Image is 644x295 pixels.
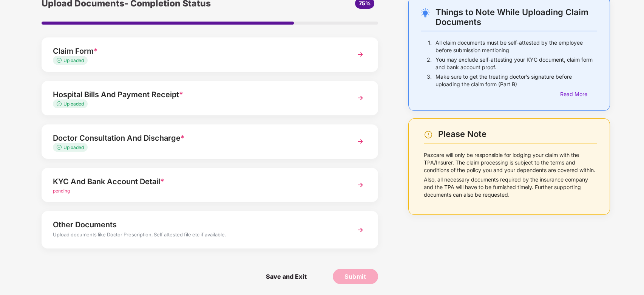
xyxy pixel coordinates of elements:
[53,188,70,194] span: pending
[354,223,367,237] img: svg+xml;base64,PHN2ZyBpZD0iTmV4dCIgeG1sbnM9Imh0dHA6Ly93d3cudzMub3JnLzIwMDAvc3ZnIiB3aWR0aD0iMzYiIG...
[426,56,431,71] p: 2.
[428,39,431,54] p: 1.
[53,231,340,241] div: Upload documents like Doctor Prescription, Self attested file etc if available.
[63,101,84,107] span: Uploaded
[424,151,597,174] p: Pazcare will only be responsible for lodging your claim with the TPA/Insurer. The claim processin...
[424,130,433,139] img: svg+xml;base64,PHN2ZyBpZD0iV2FybmluZ18tXzI0eDI0IiBkYXRhLW5hbWU9Ildhcm5pbmcgLSAyNHgyNCIgeG1sbnM9Im...
[435,73,597,88] p: Make sure to get the treating doctor’s signature before uploading the claim form (Part B)
[435,39,597,54] p: All claim documents must be self-attested by the employee before submission mentioning
[438,129,597,139] div: Please Note
[354,91,367,105] img: svg+xml;base64,PHN2ZyBpZD0iTmV4dCIgeG1sbnM9Imh0dHA6Ly93d3cudzMub3JnLzIwMDAvc3ZnIiB3aWR0aD0iMzYiIG...
[354,135,367,148] img: svg+xml;base64,PHN2ZyBpZD0iTmV4dCIgeG1sbnM9Imh0dHA6Ly93d3cudzMub3JnLzIwMDAvc3ZnIiB3aWR0aD0iMzYiIG...
[57,58,63,63] img: svg+xml;base64,PHN2ZyB4bWxucz0iaHR0cDovL3d3dy53My5vcmcvMjAwMC9zdmciIHdpZHRoPSIxMy4zMzMiIGhlaWdodD...
[424,176,597,199] p: Also, all necessary documents required by the insurance company and the TPA will have to be furni...
[560,90,597,98] div: Read More
[53,132,340,144] div: Doctor Consultation And Discharge
[354,48,367,61] img: svg+xml;base64,PHN2ZyBpZD0iTmV4dCIgeG1sbnM9Imh0dHA6Ly93d3cudzMub3JnLzIwMDAvc3ZnIiB3aWR0aD0iMzYiIG...
[57,145,63,150] img: svg+xml;base64,PHN2ZyB4bWxucz0iaHR0cDovL3d3dy53My5vcmcvMjAwMC9zdmciIHdpZHRoPSIxMy4zMzMiIGhlaWdodD...
[63,144,84,150] span: Uploaded
[421,8,430,17] img: svg+xml;base64,PHN2ZyB4bWxucz0iaHR0cDovL3d3dy53My5vcmcvMjAwMC9zdmciIHdpZHRoPSIyNC4wOTMiIGhlaWdodD...
[57,101,63,106] img: svg+xml;base64,PHN2ZyB4bWxucz0iaHR0cDovL3d3dy53My5vcmcvMjAwMC9zdmciIHdpZHRoPSIxMy4zMzMiIGhlaWdodD...
[63,57,84,63] span: Uploaded
[354,178,367,192] img: svg+xml;base64,PHN2ZyBpZD0iTmV4dCIgeG1sbnM9Imh0dHA6Ly93d3cudzMub3JnLzIwMDAvc3ZnIiB3aWR0aD0iMzYiIG...
[435,56,597,71] p: You may exclude self-attesting your KYC document, claim form and bank account proof.
[436,7,597,27] div: Things to Note While Uploading Claim Documents
[258,269,314,284] span: Save and Exit
[426,73,431,88] p: 3.
[333,269,378,284] button: Submit
[53,88,340,101] div: Hospital Bills And Payment Receipt
[53,175,340,188] div: KYC And Bank Account Detail
[53,45,340,57] div: Claim Form
[53,219,340,231] div: Other Documents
